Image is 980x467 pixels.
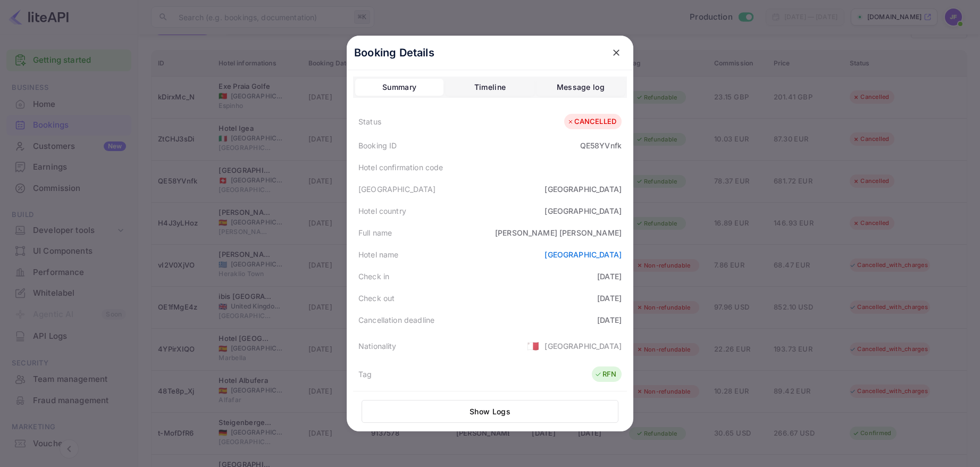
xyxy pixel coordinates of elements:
[358,162,443,173] div: Hotel confirmation code
[545,205,622,216] div: [GEOGRAPHIC_DATA]
[597,271,622,282] div: [DATE]
[545,340,622,352] div: [GEOGRAPHIC_DATA]
[358,369,372,380] div: Tag
[567,116,616,127] div: CANCELLED
[358,184,436,195] div: [GEOGRAPHIC_DATA]
[580,140,622,151] div: QE58YVnfk
[355,79,443,96] button: Summary
[495,227,622,238] div: [PERSON_NAME] [PERSON_NAME]
[545,250,622,259] a: [GEOGRAPHIC_DATA]
[358,227,392,238] div: Full name
[358,293,395,304] div: Check out
[474,81,506,94] div: Timeline
[597,314,622,326] div: [DATE]
[362,400,618,423] button: Show Logs
[358,340,397,352] div: Nationality
[358,314,434,326] div: Cancellation deadline
[358,116,381,127] div: Status
[358,249,399,260] div: Hotel name
[358,140,397,151] div: Booking ID
[382,81,416,94] div: Summary
[594,369,616,380] div: RFN
[358,205,406,216] div: Hotel country
[557,81,605,94] div: Message log
[607,43,626,62] button: close
[527,336,539,355] span: United States
[537,79,625,96] button: Message log
[446,79,534,96] button: Timeline
[354,45,434,61] p: Booking Details
[358,271,389,282] div: Check in
[597,293,622,304] div: [DATE]
[545,184,622,195] div: [GEOGRAPHIC_DATA]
